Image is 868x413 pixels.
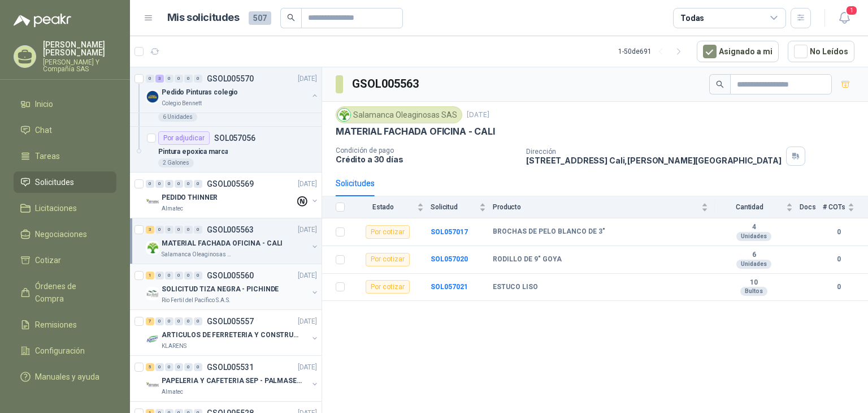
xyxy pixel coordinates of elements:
a: 0 3 0 0 0 0 GSOL005570[DATE] Company LogoPedido Pinturas colegioColegio Bennett [146,72,319,108]
span: Licitaciones [35,202,77,214]
div: 0 [184,180,193,188]
div: Unidades [736,260,771,269]
p: [DATE] [467,110,489,121]
b: 10 [715,278,793,287]
p: [STREET_ADDRESS] Cali , [PERSON_NAME][GEOGRAPHIC_DATA] [526,156,782,165]
div: 0 [184,317,193,325]
div: 0 [146,75,154,83]
p: Almatec [162,388,183,397]
div: 0 [194,180,202,188]
span: Chat [35,124,52,136]
span: Negociaciones [35,228,87,240]
div: Por cotizar [366,225,410,239]
div: 0 [146,180,154,188]
a: SOL057021 [431,283,468,291]
p: MATERIAL FACHADA OFICINA - CALI [162,238,283,249]
div: 0 [165,317,173,325]
p: SOLICITUD TIZA NEGRA - PICHINDE [162,284,279,295]
p: [DATE] [298,270,317,281]
img: Company Logo [146,333,159,346]
img: Company Logo [146,287,159,300]
div: 0 [194,272,202,279]
p: Pedido Pinturas colegio [162,87,238,98]
p: [PERSON_NAME] [PERSON_NAME] [43,41,116,57]
h3: GSOL005563 [352,75,420,93]
p: GSOL005557 [207,317,254,325]
p: Pintura epoxica marca [158,147,228,157]
b: SOL057020 [431,255,468,263]
p: [PERSON_NAME] Y Compañía SAS [43,59,116,72]
div: 0 [175,363,183,371]
div: 0 [184,272,193,279]
p: PEDIDO THINNER [162,192,218,203]
img: Company Logo [146,241,159,255]
div: Bultos [740,287,767,296]
a: 1 0 0 0 0 0 GSOL005560[DATE] Company LogoSOLICITUD TIZA NEGRA - PICHINDERio Fertil del Pacífico S... [146,269,319,305]
img: Logo peakr [14,14,71,27]
p: MATERIAL FACHADA OFICINA - CALI [336,126,494,137]
p: PAPELERIA Y CAFETERIA SEP - PALMASECA [162,376,302,386]
div: 0 [155,363,164,371]
div: 0 [165,75,173,83]
div: 0 [194,317,202,325]
span: Cantidad [715,203,784,211]
div: Todas [680,12,704,24]
div: 0 [175,226,183,234]
p: [DATE] [298,74,317,84]
div: 0 [165,272,173,279]
p: [DATE] [298,362,317,373]
div: 0 [184,363,193,371]
b: 6 [715,251,793,260]
button: No Leídos [788,41,854,62]
div: Salamanca Oleaginosas SAS [336,106,462,123]
div: 0 [175,75,183,83]
a: 0 0 0 0 0 0 GSOL005569[DATE] Company LogoPEDIDO THINNERAlmatec [146,177,319,213]
span: Cotizar [35,254,61,266]
div: Unidades [736,232,771,241]
a: Remisiones [14,314,116,335]
div: 0 [194,363,202,371]
b: 0 [823,227,854,238]
p: GSOL005569 [207,180,254,188]
p: [DATE] [298,225,317,235]
span: Producto [493,203,699,211]
a: 5 0 0 0 0 0 GSOL005531[DATE] Company LogoPAPELERIA Y CAFETERIA SEP - PALMASECAAlmatec [146,360,319,397]
p: GSOL005531 [207,363,254,371]
b: RODILLO DE 9" GOYA [493,255,562,264]
a: 3 0 0 0 0 0 GSOL005563[DATE] Company LogoMATERIAL FACHADA OFICINA - CALISalamanca Oleaginosas SAS [146,223,319,259]
span: search [716,80,724,88]
a: Órdenes de Compra [14,276,116,309]
a: Licitaciones [14,197,116,219]
div: Por cotizar [366,280,410,294]
b: SOL057017 [431,228,468,236]
div: 0 [175,317,183,325]
span: Solicitudes [35,176,74,188]
div: Solicitudes [336,177,375,190]
div: 0 [165,180,173,188]
p: [DATE] [298,179,317,190]
a: 7 0 0 0 0 0 GSOL005557[DATE] Company LogoARTICULOS DE FERRETERIA Y CONSTRUCCION EN GENERALKLARENS [146,315,319,351]
p: Dirección [526,148,782,156]
div: 0 [155,317,164,325]
a: Solicitudes [14,171,116,193]
div: 1 - 50 de 691 [618,42,688,61]
b: 4 [715,223,793,232]
div: 6 Unidades [158,113,197,122]
div: 0 [155,180,164,188]
a: Cotizar [14,249,116,271]
b: 0 [823,254,854,265]
p: Rio Fertil del Pacífico S.A.S. [162,296,231,305]
th: Cantidad [715,196,800,218]
div: 3 [155,75,164,83]
span: Estado [351,203,415,211]
div: 3 [146,226,154,234]
div: 0 [184,75,193,83]
span: Órdenes de Compra [35,280,106,305]
div: Por cotizar [366,253,410,266]
button: 1 [834,8,854,28]
a: Por adjudicarSOL057056Pintura epoxica marca2 Galones [130,127,322,173]
th: Estado [351,196,431,218]
div: 1 [146,272,154,279]
b: BROCHAS DE PELO BLANCO DE 3" [493,227,605,236]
